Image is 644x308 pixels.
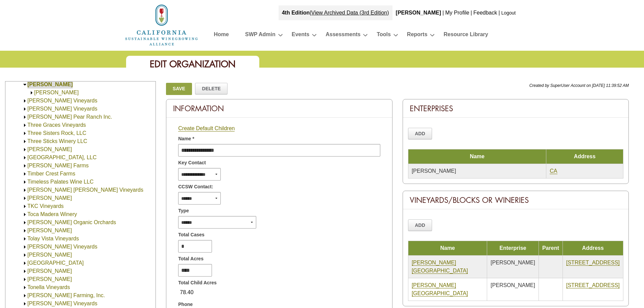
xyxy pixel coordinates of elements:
div: Information [166,99,392,118]
img: Expand Tombs Creek Vineyards [22,261,27,266]
img: Expand Tina Marie Vineyards [22,188,27,193]
span: CCSW Contact: [178,183,213,190]
a: Delete [195,83,228,94]
img: Expand Three Sisters Rock, LLC [22,131,27,136]
img: logo_cswa2x.png [124,3,199,47]
a: Tools [377,30,390,42]
a: [PERSON_NAME] [27,195,72,201]
img: Expand Tommasi Vineyard [22,277,27,282]
span: Phone [178,301,193,308]
a: Tolay Vista Vineyards [27,236,79,241]
a: [PERSON_NAME] [27,276,72,282]
a: Toca Madera Winery [27,211,77,217]
a: TKC Vineyards [27,203,64,209]
a: [PERSON_NAME] [27,252,72,258]
a: View Archived Data (3rd Edition) [311,10,389,16]
td: Address [546,149,623,164]
a: Three Sticks Winery LLC [27,138,87,144]
a: [PERSON_NAME] [PERSON_NAME] Vineyards [27,187,143,193]
td: Enterprise [487,241,539,256]
a: Add [408,219,432,231]
a: [PERSON_NAME] Vineyards [27,244,97,250]
a: [PERSON_NAME] Farms [27,163,89,168]
a: [PERSON_NAME] Vineyards [27,106,97,112]
img: Expand Todd Ventura [22,228,27,233]
img: Expand Thompson Vineyards [22,106,27,112]
img: Expand Thomas Vineyards [29,90,34,95]
a: CA [550,168,557,174]
img: Expand Three Graces Vineyards [22,123,27,128]
img: Expand Timeless Palates Wine LLC [22,180,27,185]
a: [GEOGRAPHIC_DATA] [27,260,84,266]
img: Expand Thompson Vineyards [22,98,27,103]
strong: 4th Edition [282,10,310,16]
a: Save [166,83,192,95]
td: Parent [539,241,563,256]
img: Expand Thurston Vineyard [22,147,27,152]
a: Timeless Palates Wine LLC [27,179,94,185]
a: Create Default Children [178,125,235,132]
img: Expand TKC Vineyards [22,204,27,209]
img: Expand Thornton Pear Ranch Inc. [22,115,27,120]
b: [PERSON_NAME] [396,10,441,16]
a: Reports [407,30,427,42]
img: Expand Tonella Vineyards [22,285,27,290]
img: Expand Tolay Vista Vineyards [22,236,27,241]
span: Name * [178,135,194,142]
img: Expand Tony Domingos Farming, Inc. [22,293,27,298]
a: Resource Library [444,30,488,42]
a: [GEOGRAPHIC_DATA], LLC [27,155,97,160]
td: Address [563,241,623,256]
span: Key Contact [178,159,206,166]
a: [PERSON_NAME] Organic Orchards [27,219,116,225]
a: Home [214,30,229,42]
span: [PERSON_NAME] [491,260,535,265]
img: Expand Timber Crest Farms [22,171,27,176]
span: 78.40 [178,287,195,298]
a: [PERSON_NAME] [27,81,73,87]
a: Home [124,22,199,27]
span: Edit Organization [150,58,236,70]
a: [PERSON_NAME][GEOGRAPHIC_DATA] [412,282,468,297]
a: Three Graces Vineyards [27,122,86,128]
a: [PERSON_NAME] Pear Ranch Inc. [27,114,112,120]
td: Name [408,149,546,164]
a: [PERSON_NAME] [27,268,72,274]
img: Expand Tollini Vineyards [22,244,27,250]
a: My Profile [445,10,469,16]
a: Events [292,30,309,42]
a: [PERSON_NAME] Vineyards [27,98,97,103]
img: Expand Todd Organic Orchards [22,220,27,225]
span: Total Cases [178,231,205,238]
a: Timber Crest Farms [27,171,75,176]
a: Three Sisters Rock, LLC [27,130,86,136]
a: Feedback [473,10,497,16]
img: Expand Tom Dillian Vineyard [22,253,27,258]
a: [PERSON_NAME][GEOGRAPHIC_DATA] [412,260,468,274]
td: [PERSON_NAME] [408,164,546,179]
a: [STREET_ADDRESS] [566,282,620,288]
div: Vineyards/Blocks or Wineries [403,191,628,209]
a: [PERSON_NAME] Vineyards [27,301,97,306]
a: [STREET_ADDRESS] [566,260,620,266]
span: Created by SuperUser Account on [DATE] 11:39:52 AM [529,83,629,88]
a: Assessments [326,30,360,42]
a: [PERSON_NAME] [27,228,72,233]
div: | [470,5,473,20]
a: Logout [501,10,516,16]
a: Tonella Vineyards [27,284,70,290]
a: Add [408,128,432,139]
img: Expand Tony Fuso Vineyards [22,301,27,306]
img: Expand Titus Vineyard [22,196,27,201]
a: [PERSON_NAME] [34,90,79,95]
a: [PERSON_NAME] [27,146,72,152]
span: Type [178,207,189,214]
a: [PERSON_NAME] Farming, Inc. [27,292,105,298]
img: Expand Three Sticks Winery LLC [22,139,27,144]
div: | [279,5,392,20]
div: | [442,5,445,20]
a: SWP Admin [245,30,276,42]
span: Total Acres [178,255,204,262]
span: [PERSON_NAME] [491,282,535,288]
span: Total Child Acres [178,279,217,286]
